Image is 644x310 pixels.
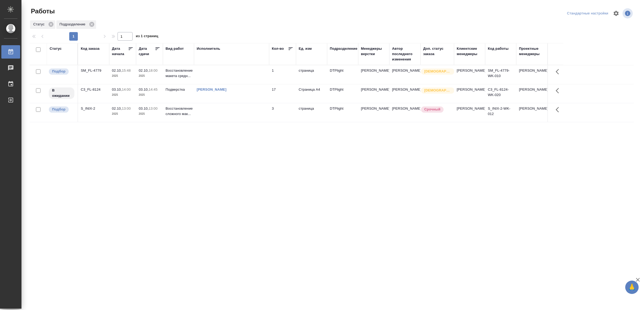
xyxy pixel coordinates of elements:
p: Срочный [424,107,440,112]
div: Дата сдачи [139,46,155,57]
div: Подразделение [56,20,96,29]
p: Подразделение [60,22,87,27]
td: [PERSON_NAME] [389,84,420,103]
p: [DEMOGRAPHIC_DATA] [424,88,451,93]
p: Подбор [52,69,65,74]
td: [PERSON_NAME] [516,103,547,122]
td: 3 [269,103,296,122]
div: Код заказа [81,46,100,51]
p: 18:00 [149,68,158,72]
p: [PERSON_NAME] [361,106,387,111]
div: Проектные менеджеры [519,46,545,57]
td: S_INIX-2-WK-012 [485,103,516,122]
td: Страница А4 [296,84,327,103]
div: Автор последнего изменения [392,46,418,62]
p: [PERSON_NAME] [361,87,387,92]
p: [DEMOGRAPHIC_DATA] [424,69,451,74]
td: C3_FL-8124-WK-020 [485,84,516,103]
td: 17 [269,84,296,103]
td: 1 [269,65,296,84]
span: Настроить таблицу [610,7,623,20]
div: Можно подбирать исполнителей [48,106,75,113]
p: 14:45 [149,87,158,91]
td: страница [296,65,327,84]
td: [PERSON_NAME] [454,103,485,122]
td: [PERSON_NAME] [389,65,420,84]
div: SM_FL-4779 [81,68,107,73]
td: [PERSON_NAME] [389,103,420,122]
p: [PERSON_NAME] [361,68,387,73]
p: Восстановление сложного мак... [166,106,191,117]
p: Восстановление макета средн... [166,68,191,79]
div: Статус [50,46,62,51]
p: 03.10, [139,106,149,110]
div: Менеджеры верстки [361,46,387,57]
div: Статус [30,20,55,29]
td: [PERSON_NAME] [454,65,485,84]
button: Здесь прячутся важные кнопки [552,84,565,97]
td: [PERSON_NAME] [454,84,485,103]
div: Клиентские менеджеры [457,46,482,57]
div: Ед. изм [299,46,312,51]
button: Здесь прячутся важные кнопки [552,65,565,78]
p: 02.10, [139,68,149,72]
p: Статус [33,22,46,27]
div: S_INIX-2 [81,106,107,111]
p: 2025 [112,92,133,98]
td: DTPlight [327,103,358,122]
p: 13:00 [149,106,158,110]
p: 02.10, [112,106,122,110]
span: Работы [30,7,55,16]
div: Можно подбирать исполнителей [48,68,75,75]
td: DTPlight [327,84,358,103]
td: страница [296,103,327,122]
p: 14:00 [122,87,131,91]
div: Вид работ [166,46,184,51]
div: split button [566,9,610,18]
div: Дата начала [112,46,128,57]
p: 2025 [139,73,160,79]
p: В ожидании [52,88,71,98]
p: 03.10, [112,87,122,91]
div: Исполнитель [197,46,220,51]
div: Доп. статус заказа [423,46,451,57]
div: Подразделение [330,46,357,51]
p: 2025 [112,73,133,79]
p: 02.10, [112,68,122,72]
td: SM_FL-4779-WK-010 [485,65,516,84]
button: 🙏 [625,281,639,294]
p: 2025 [139,111,160,117]
span: Посмотреть информацию [623,8,634,18]
td: [PERSON_NAME] [516,84,547,103]
p: Подбор [52,107,65,112]
div: Кол-во [272,46,284,51]
span: из 1 страниц [136,33,158,41]
p: 03.10, [139,87,149,91]
p: 15:48 [122,68,131,72]
button: Здесь прячутся важные кнопки [552,103,565,116]
div: C3_FL-8124 [81,87,107,92]
td: [PERSON_NAME] [516,65,547,84]
span: 🙏 [627,282,636,293]
p: Подверстка [166,87,191,92]
div: Исполнитель назначен, приступать к работе пока рано [48,87,75,99]
div: Код работы [488,46,508,51]
p: 2025 [112,111,133,117]
a: [PERSON_NAME] [197,87,226,91]
p: 2025 [139,92,160,98]
p: 13:00 [122,106,131,110]
td: DTPlight [327,65,358,84]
